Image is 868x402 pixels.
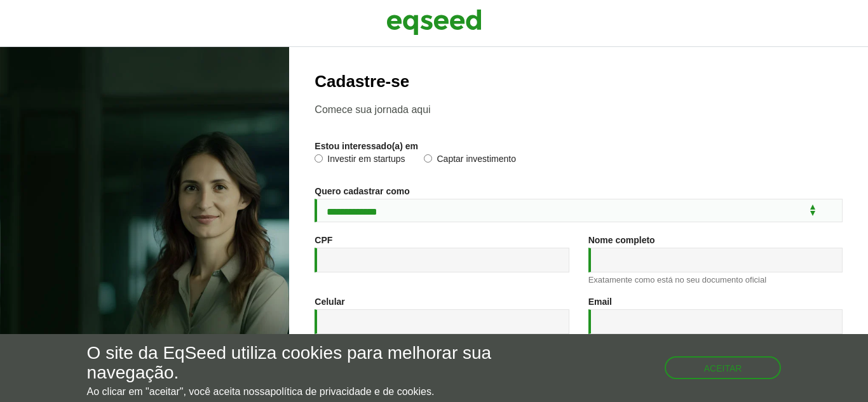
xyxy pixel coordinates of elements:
label: Email [588,297,612,306]
label: Investir em startups [315,154,405,167]
h2: Cadastre-se [315,72,843,91]
label: CPF [315,236,332,245]
img: EqSeed Logo [386,6,482,38]
p: Ao clicar em "aceitar", você aceita nossa . [87,385,504,398]
label: Quero cadastrar como [315,187,409,196]
label: Captar investimento [424,154,516,167]
label: Celular [315,297,344,306]
label: Estou interessado(a) em [315,142,418,151]
p: Comece sua jornada aqui [315,104,843,116]
button: Aceitar [665,356,782,379]
div: Exatamente como está no seu documento oficial [588,276,843,284]
label: Nome completo [588,236,655,245]
h5: O site da EqSeed utiliza cookies para melhorar sua navegação. [87,344,504,383]
input: Captar investimento [424,154,432,163]
a: política de privacidade e de cookies [270,387,431,397]
input: Investir em startups [315,154,323,163]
